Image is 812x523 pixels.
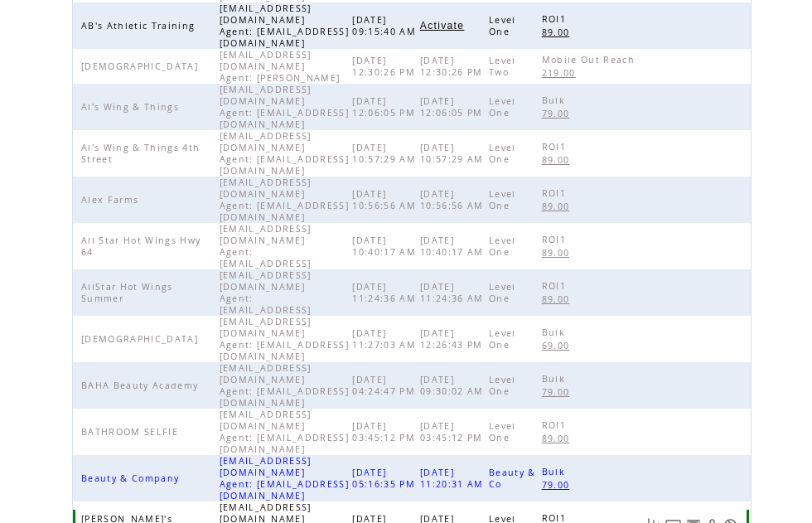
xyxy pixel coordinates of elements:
[81,333,202,345] span: [DEMOGRAPHIC_DATA]
[542,27,574,38] span: 89.00
[542,13,570,25] span: ROI1
[542,67,580,79] span: 219.00
[542,431,578,445] a: 89.00
[81,61,202,72] span: [DEMOGRAPHIC_DATA]
[81,142,200,165] span: Al's Wing & Things 4th Street
[542,327,569,338] span: Bulk
[420,467,488,490] span: [DATE] 11:20:31 AM
[489,374,516,397] span: Level One
[420,55,487,78] span: [DATE] 12:30:26 PM
[81,20,199,31] span: AB's Athletic Training
[542,338,578,352] a: 69.00
[489,188,516,211] span: Level One
[420,20,464,31] span: Activate
[220,49,345,84] span: [EMAIL_ADDRESS][DOMAIN_NAME] Agent: [PERSON_NAME]
[489,235,516,258] span: Level One
[420,142,488,165] span: [DATE] 10:57:29 AM
[220,84,349,130] span: [EMAIL_ADDRESS][DOMAIN_NAME] Agent: [EMAIL_ADDRESS][DOMAIN_NAME]
[352,95,419,119] span: [DATE] 12:06:05 PM
[542,108,574,119] span: 79.00
[542,466,569,477] span: Bulk
[81,472,183,484] span: Beauty & Company
[220,2,349,49] span: [EMAIL_ADDRESS][DOMAIN_NAME] Agent: [EMAIL_ADDRESS][DOMAIN_NAME]
[352,420,419,443] span: [DATE] 03:45:12 PM
[352,374,419,397] span: [DATE] 04:24:47 PM
[420,188,488,211] span: [DATE] 10:56:56 AM
[489,327,516,351] span: Level One
[542,153,578,167] a: 89.00
[489,14,516,37] span: Level One
[489,95,516,119] span: Level One
[420,235,488,258] span: [DATE] 10:40:17 AM
[420,374,488,397] span: [DATE] 09:30:02 AM
[220,269,316,316] span: [EMAIL_ADDRESS][DOMAIN_NAME] Agent: [EMAIL_ADDRESS]
[542,141,570,153] span: ROI1
[220,177,349,223] span: [EMAIL_ADDRESS][DOMAIN_NAME] Agent: [EMAIL_ADDRESS][DOMAIN_NAME]
[220,409,349,455] span: [EMAIL_ADDRESS][DOMAIN_NAME] Agent: [EMAIL_ADDRESS][DOMAIN_NAME]
[420,21,464,31] a: Activate
[542,293,574,305] span: 89.00
[542,245,578,259] a: 89.00
[352,467,419,490] span: [DATE] 05:16:35 PM
[420,327,487,351] span: [DATE] 12:26:43 PM
[220,455,349,501] span: [EMAIL_ADDRESS][DOMAIN_NAME] Agent: [EMAIL_ADDRESS][DOMAIN_NAME]
[420,281,488,304] span: [DATE] 11:24:36 AM
[542,25,578,39] a: 89.00
[542,386,574,398] span: 79.00
[542,54,639,65] span: Mobile Out Reach
[542,65,584,80] a: 219.00
[420,95,487,119] span: [DATE] 12:06:05 PM
[542,247,574,259] span: 89.00
[352,281,420,304] span: [DATE] 11:24:36 AM
[220,223,316,269] span: [EMAIL_ADDRESS][DOMAIN_NAME] Agent: [EMAIL_ADDRESS]
[220,316,349,362] span: [EMAIL_ADDRESS][DOMAIN_NAME] Agent: [EMAIL_ADDRESS][DOMAIN_NAME]
[352,327,420,351] span: [DATE] 11:27:03 AM
[542,234,570,245] span: ROI1
[489,55,516,78] span: Level Two
[542,385,578,399] a: 79.00
[220,130,349,177] span: [EMAIL_ADDRESS][DOMAIN_NAME] Agent: [EMAIL_ADDRESS][DOMAIN_NAME]
[81,426,182,438] span: BATHROOM SELFIE
[542,340,574,351] span: 69.00
[542,154,574,166] span: 89.00
[81,380,202,391] span: BAHA Beauty Academy
[489,420,516,443] span: Level One
[81,101,183,113] span: Al's Wing & Things
[220,362,349,409] span: [EMAIL_ADDRESS][DOMAIN_NAME] Agent: [EMAIL_ADDRESS][DOMAIN_NAME]
[81,281,173,304] span: AllStar Hot Wings Summer
[542,201,574,212] span: 89.00
[542,433,574,444] span: 89.00
[542,106,578,120] a: 79.00
[542,187,570,199] span: ROI1
[542,280,570,292] span: ROI1
[489,467,536,490] span: Beauty & Co
[81,194,143,206] span: Alex Farms
[542,477,578,492] a: 79.00
[81,235,201,258] span: All Star Hot Wings Hwy 64
[489,142,516,165] span: Level One
[352,55,419,78] span: [DATE] 12:30:26 PM
[420,420,487,443] span: [DATE] 03:45:12 PM
[352,188,420,211] span: [DATE] 10:56:56 AM
[352,235,420,258] span: [DATE] 10:40:17 AM
[542,373,569,385] span: Bulk
[542,292,578,306] a: 89.00
[542,479,574,491] span: 79.00
[542,419,570,431] span: ROI1
[352,142,420,165] span: [DATE] 10:57:29 AM
[489,281,516,304] span: Level One
[352,14,420,37] span: [DATE] 09:15:40 AM
[542,94,569,106] span: Bulk
[542,199,578,213] a: 89.00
